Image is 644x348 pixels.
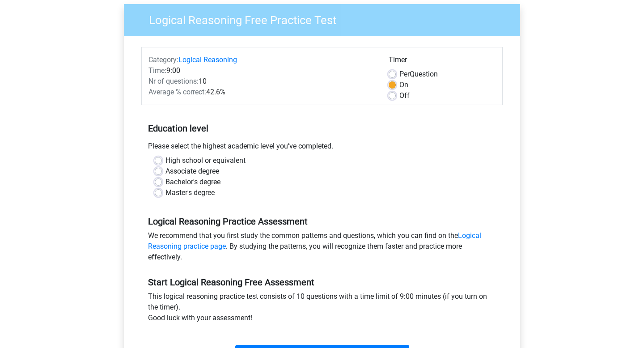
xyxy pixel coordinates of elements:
[399,70,410,78] span: Per
[148,216,496,227] h5: Logical Reasoning Practice Assessment
[148,88,206,96] span: Average % correct:
[138,10,513,27] h3: Logical Reasoning Free Practice Test
[399,80,408,90] label: On
[141,230,503,266] div: We recommend that you first study the common patterns and questions, which you can find on the . ...
[148,77,199,85] span: Nr of questions:
[399,90,410,101] label: Off
[165,155,246,166] label: High school or equivalent
[142,65,382,76] div: 9:00
[142,76,382,87] div: 10
[165,166,219,177] label: Associate degree
[399,69,438,80] label: Question
[178,55,237,64] a: Logical Reasoning
[148,55,178,64] span: Category:
[148,277,496,288] h5: Start Logical Reasoning Free Assessment
[389,55,496,69] div: Timer
[165,187,215,198] label: Master's degree
[165,177,220,187] label: Bachelor's degree
[148,119,496,137] h5: Education level
[148,66,166,75] span: Time:
[142,87,382,98] div: 42.6%
[141,291,503,327] div: This logical reasoning practice test consists of 10 questions with a time limit of 9:00 minutes (...
[141,141,503,155] div: Please select the highest academic level you’ve completed.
